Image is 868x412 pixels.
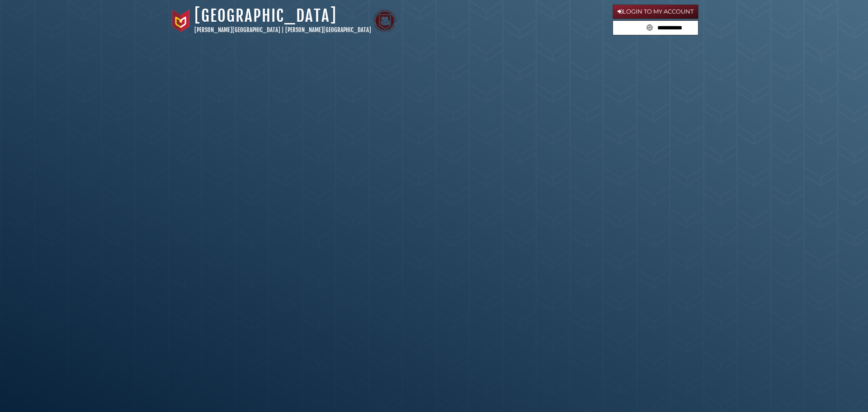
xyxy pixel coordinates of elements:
img: Calvin University [170,9,192,32]
a: Login to My Account [613,5,698,19]
span: | [282,26,284,33]
img: Calvin Theological Seminary [373,9,396,32]
a: [PERSON_NAME][GEOGRAPHIC_DATA] [194,26,280,33]
button: Search [644,21,656,33]
a: [GEOGRAPHIC_DATA] [194,6,337,26]
a: [PERSON_NAME][GEOGRAPHIC_DATA] [285,26,371,33]
form: Search library guides, policies, and FAQs. [613,20,698,36]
